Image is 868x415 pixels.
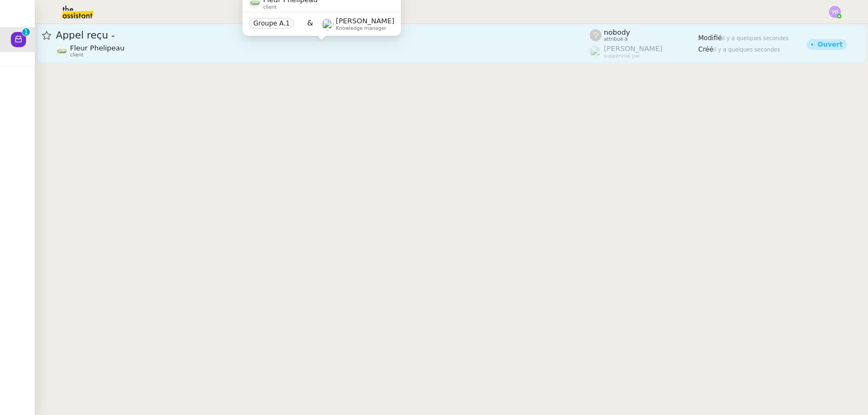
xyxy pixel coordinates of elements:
[22,28,30,36] nz-badge-sup: 1
[263,4,277,10] span: client
[818,41,843,48] div: Ouvert
[604,28,630,36] span: nobody
[322,17,394,31] app-user-label: Knowledge manager
[604,36,628,42] span: attribué à
[590,44,698,59] app-user-label: suppervisé par
[604,53,640,59] span: suppervisé par
[590,28,698,42] app-user-label: attribué à
[336,25,386,31] span: Knowledge manager
[322,18,334,30] img: users%2FyQfMwtYgTqhRP2YHWHmG2s2LYaD3%2Favatar%2Fprofile-pic.png
[70,52,84,58] span: client
[590,46,602,58] img: users%2FyQfMwtYgTqhRP2YHWHmG2s2LYaD3%2Favatar%2Fprofile-pic.png
[56,30,590,40] span: Appel reçu -
[698,46,713,53] span: Créé
[713,47,780,53] span: il y a quelques secondes
[70,44,125,52] span: Fleur Phelipeau
[56,44,590,58] app-user-detailed-label: client
[722,35,789,41] span: il y a quelques secondes
[249,18,294,29] nz-tag: Groupe A.1
[24,28,28,38] p: 1
[307,17,313,31] span: &
[829,6,841,18] img: svg
[698,34,722,42] span: Modifié
[604,44,662,53] span: [PERSON_NAME]
[56,45,68,57] img: 7f9b6497-4ade-4d5b-ae17-2cbe23708554
[336,17,394,25] span: [PERSON_NAME]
